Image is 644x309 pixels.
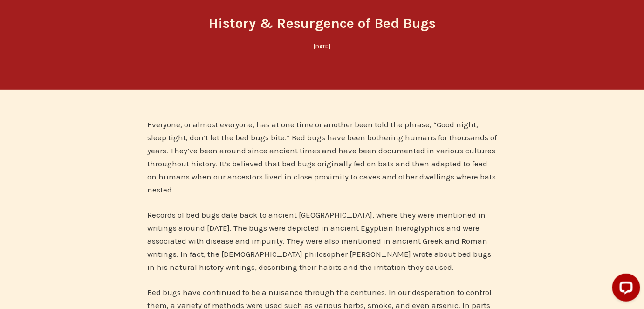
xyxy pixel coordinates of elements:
[314,43,330,50] time: [DATE]
[147,208,497,274] p: Records of bed bugs date back to ancient [GEOGRAPHIC_DATA], where they were mentioned in writings...
[605,270,644,309] iframe: LiveChat chat widget
[147,118,497,196] p: Everyone, or almost everyone, has at one time or another been told the phrase, “Good night, sleep...
[147,13,497,34] h1: History & Resurgence of Bed Bugs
